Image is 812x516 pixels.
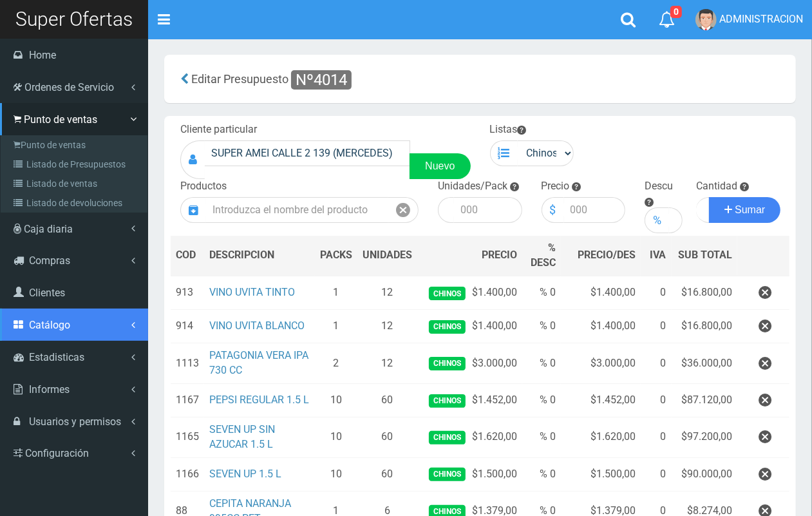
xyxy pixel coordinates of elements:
img: User Image [695,9,717,30]
td: $1.500,00 [561,457,641,491]
td: % 0 [522,310,561,343]
td: 0 [641,417,672,458]
label: Precio [542,179,570,194]
td: $16.800,00 [672,276,738,310]
span: SUB TOTAL [678,248,732,263]
td: $1.452,00 [561,384,641,417]
span: Nº4014 [291,70,352,90]
input: 000 [564,197,625,223]
td: 60 [357,384,417,417]
td: % 0 [522,343,561,384]
td: 0 [641,276,672,310]
td: $90.000,00 [672,457,738,491]
a: VINO UVITA TINTO [209,286,295,298]
td: $97.200,00 [672,417,738,458]
a: Nuevo [410,153,470,179]
a: Listado de ventas [4,174,147,193]
td: % 0 [522,384,561,417]
td: 913 [171,276,204,310]
td: $1.400,00 [417,276,522,310]
input: Cantidad [696,197,710,223]
td: $36.000,00 [672,343,738,384]
a: Punto de ventas [4,135,147,155]
td: $1.400,00 [417,310,522,343]
span: Punto de ventas [24,113,97,126]
td: $1.452,00 [417,384,522,417]
th: DES [204,236,315,276]
span: Usuarios y permisos [29,416,121,428]
span: PRECIO/DES [578,249,636,261]
td: $1.500,00 [417,457,522,491]
a: VINO UVITA BLANCO [209,320,305,332]
a: PATAGONIA VERA IPA 730 CC [209,349,308,376]
span: % DESC [531,242,556,269]
label: Cliente particular [180,122,257,137]
span: Informes [29,383,70,396]
td: $3.000,00 [561,343,641,384]
td: 1166 [171,457,204,491]
label: Listas [490,122,527,137]
td: 1113 [171,343,204,384]
a: SEVEN UP SIN AZUCAR 1.5 L [209,423,275,450]
span: Super Ofertas [15,8,133,30]
td: 0 [641,457,672,491]
span: Estadisticas [29,351,84,363]
th: COD [171,236,204,276]
td: 1 [315,310,357,343]
span: CRIPCION [228,249,274,261]
span: Sumar [735,204,765,215]
td: $1.620,00 [561,417,641,458]
td: $1.400,00 [561,276,641,310]
span: 0 [670,6,682,18]
button: Sumar [709,197,781,223]
label: Unidades/Pack [438,179,507,194]
td: 1165 [171,417,204,458]
div: $ [542,197,564,223]
td: 10 [315,417,357,458]
td: 0 [641,343,672,384]
td: 60 [357,417,417,458]
td: % 0 [522,276,561,310]
td: 12 [357,276,417,310]
td: 1 [315,276,357,310]
span: IVA [650,249,666,261]
td: 0 [641,384,672,417]
td: $16.800,00 [672,310,738,343]
span: Chinos [429,357,466,370]
td: 914 [171,310,204,343]
label: Descu [645,179,673,194]
span: Chinos [429,287,466,300]
td: $87.120,00 [672,384,738,417]
td: % 0 [522,417,561,458]
td: $1.620,00 [417,417,522,458]
input: 000 [454,197,522,223]
span: Editar Presupuesto [191,72,288,86]
span: PRECIO [482,248,517,263]
input: Introduzca el nombre del producto [206,197,388,223]
a: SEVEN UP 1.5 L [209,468,281,480]
td: 12 [357,310,417,343]
td: 60 [357,457,417,491]
th: UNIDADES [357,236,417,276]
th: PACKS [315,236,357,276]
td: 10 [315,457,357,491]
td: 2 [315,343,357,384]
td: 1167 [171,384,204,417]
a: PEPSI REGULAR 1.5 L [209,394,309,406]
span: Compras [29,254,70,267]
span: Ordenes de Servicio [24,81,114,93]
input: Consumidor Final [205,140,410,166]
span: Home [29,49,56,61]
span: Chinos [429,431,466,444]
span: ADMINISTRACION [719,13,803,25]
input: 000 [669,207,683,233]
a: Listado de Presupuestos [4,155,147,174]
span: Chinos [429,320,466,334]
a: Listado de devoluciones [4,193,147,213]
span: Caja diaria [24,223,73,235]
label: Productos [180,179,227,194]
label: Cantidad [696,179,737,194]
div: % [645,207,669,233]
span: Clientes [29,287,65,299]
span: Configuración [25,447,89,459]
